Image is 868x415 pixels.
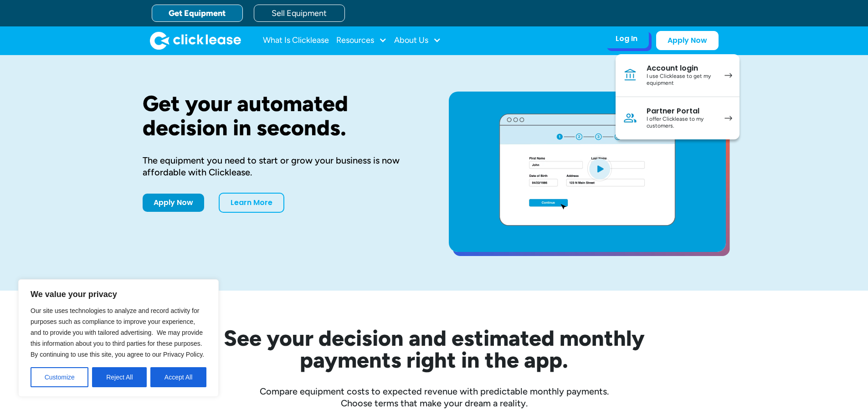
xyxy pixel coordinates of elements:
a: Sell Equipment [254,5,345,22]
div: We value your privacy [18,279,219,397]
a: Learn More [219,193,284,213]
a: Get Equipment [152,5,243,22]
div: The equipment you need to start or grow your business is now affordable with Clicklease. [143,154,420,178]
a: Apply Now [656,31,719,50]
a: Apply Now [143,194,204,212]
span: Our site uses technologies to analyze and record activity for purposes such as compliance to impr... [31,307,204,358]
img: Blue play button logo on a light blue circular background [587,156,612,181]
div: Partner Portal [647,107,715,116]
button: Customize [31,367,88,387]
div: About Us [394,31,441,50]
img: Clicklease logo [150,31,241,50]
a: open lightbox [449,92,726,252]
h2: See your decision and estimated monthly payments right in the app. [179,327,689,371]
div: Resources [336,31,387,50]
img: Person icon [623,111,637,125]
a: Partner PortalI offer Clicklease to my customers. [616,97,740,139]
a: Account loginI use Clicklease to get my equipment [616,54,740,97]
img: arrow [724,73,732,78]
a: What Is Clicklease [263,31,329,50]
h1: Get your automated decision in seconds. [143,92,420,140]
nav: Log In [616,54,740,139]
button: Reject All [92,367,147,387]
button: Accept All [150,367,206,387]
div: Account login [647,64,715,73]
div: I use Clicklease to get my equipment [647,73,715,87]
img: arrow [724,116,732,121]
a: home [150,31,241,50]
div: I offer Clicklease to my customers. [647,116,715,130]
div: Log In [616,34,637,43]
img: Bank icon [623,68,637,82]
div: Compare equipment costs to expected revenue with predictable monthly payments. Choose terms that ... [143,385,726,409]
p: We value your privacy [31,289,206,300]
